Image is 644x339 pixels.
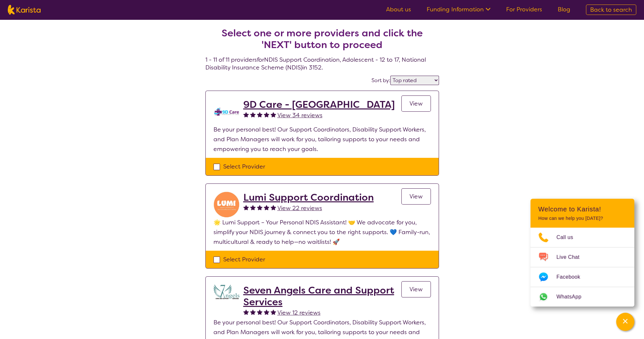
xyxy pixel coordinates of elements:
h2: Welcome to Karista! [538,205,626,213]
span: Call us [556,232,581,242]
img: Karista logo [8,5,41,15]
a: Funding Information [427,6,491,13]
img: fullstar [271,205,276,210]
h4: 1 - 11 of 11 providers for NDIS Support Coordination , Adolescent - 12 to 17 , National Disabilit... [205,12,439,71]
img: fullstar [243,309,249,315]
a: Blog [558,6,570,13]
img: fullstar [250,309,256,315]
span: WhatsApp [556,292,589,302]
img: fullstar [271,309,276,315]
span: View 22 reviews [277,204,322,212]
img: fullstar [250,205,256,210]
img: fullstar [243,112,249,117]
ul: Choose channel [530,228,634,307]
p: Be your personal best! Our Support Coordinators, Disability Support Workers, and Plan Managers wi... [213,125,431,154]
img: fullstar [264,309,269,315]
a: View 34 reviews [277,110,322,120]
a: For Providers [506,6,542,13]
p: How can we help you [DATE]? [538,216,626,221]
span: View [409,193,423,200]
p: 🌟 Lumi Support – Your Personal NDIS Assistant! 🤝 We advocate for you, simplify your NDIS journey ... [213,218,431,247]
span: Facebook [556,272,588,282]
span: View [409,100,423,107]
a: Back to search [586,5,636,15]
a: View [401,281,431,297]
a: View 22 reviews [277,203,322,213]
a: About us [386,6,411,13]
img: fullstar [257,205,262,210]
img: fullstar [264,112,269,117]
a: Lumi Support Coordination [243,192,374,203]
img: fullstar [264,205,269,210]
a: Web link opens in a new tab. [530,287,634,307]
img: fullstar [257,309,262,315]
a: View 12 reviews [277,308,321,318]
div: Channel Menu [530,199,634,307]
span: View 12 reviews [277,309,321,317]
img: fullstar [243,205,249,210]
a: View [401,95,431,112]
h2: Select one or more providers and click the 'NEXT' button to proceed [213,27,431,51]
span: Back to search [590,6,632,14]
a: Seven Angels Care and Support Services [243,284,401,308]
img: fullstar [257,112,262,117]
label: Sort by: [371,77,390,84]
img: fullstar [271,112,276,117]
img: rybwu2dtdo40a3tyd2no.jpg [213,192,239,218]
img: lugdbhoacugpbhbgex1l.png [213,284,239,299]
a: 9D Care - [GEOGRAPHIC_DATA] [243,99,395,110]
img: fullstar [250,112,256,117]
a: View [401,188,431,205]
span: View [409,285,423,293]
button: Channel Menu [616,313,634,331]
span: View 34 reviews [277,111,322,119]
span: Live Chat [556,252,587,262]
img: zklkmrpc7cqrnhnbeqm0.png [213,99,239,125]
